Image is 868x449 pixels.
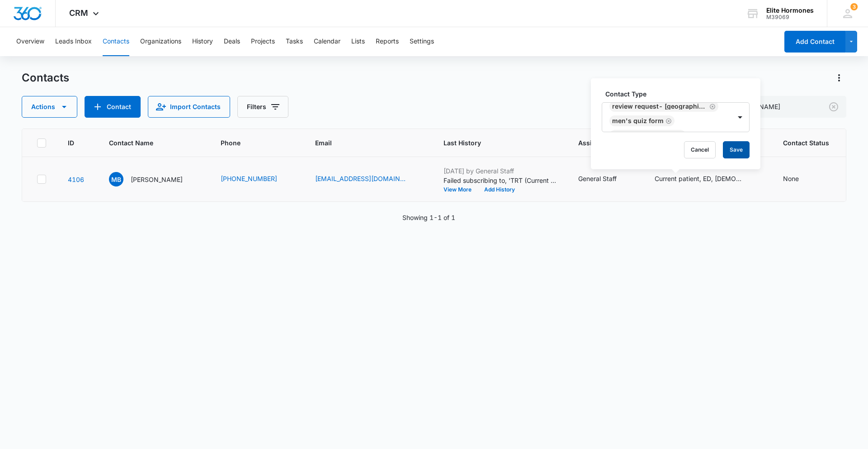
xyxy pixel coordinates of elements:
[443,187,478,192] button: View More
[605,89,753,99] label: Contact Type
[68,176,84,183] a: Navigate to contact details page for Matt Brewer
[832,71,846,85] button: Actions
[783,174,799,183] div: None
[705,96,846,118] input: Search Contacts
[68,138,74,148] span: ID
[16,27,44,56] button: Overview
[612,118,664,124] div: Men's Quiz Form
[655,174,745,183] div: Current patient, ED, [DEMOGRAPHIC_DATA], Men's Quiz Form, Review Request- Wausau , TRT
[578,138,620,148] span: Assigned To
[826,100,841,114] button: Clear
[315,174,422,185] div: Email - mjbrewer2333@msn.com - Select to Edit Field
[221,174,277,183] a: [PHONE_NUMBER]
[69,8,88,18] span: CRM
[443,138,543,148] span: Last History
[766,14,814,20] div: account id
[315,138,409,148] span: Email
[314,27,340,56] button: Calendar
[224,27,240,56] button: Deals
[850,3,858,10] div: notifications count
[478,187,521,192] button: Add History
[612,103,708,110] div: Review Request- [GEOGRAPHIC_DATA]
[351,27,365,56] button: Lists
[286,27,303,56] button: Tasks
[140,27,181,56] button: Organizations
[784,31,845,53] button: Add Contact
[783,174,815,185] div: Contact Status - None - Select to Edit Field
[251,27,275,56] button: Projects
[22,71,69,85] h1: Contacts
[723,141,750,158] button: Save
[376,27,399,56] button: Reports
[192,27,213,56] button: History
[131,175,183,184] p: [PERSON_NAME]
[315,174,406,183] a: [EMAIL_ADDRESS][DOMAIN_NAME]
[103,27,129,56] button: Contacts
[109,172,199,186] div: Contact Name - Matt Brewer - Select to Edit Field
[109,172,123,186] span: MB
[708,103,716,110] div: Remove Review Request- Wausau
[443,166,557,176] p: [DATE] by General Staff
[578,174,617,183] div: General Staff
[109,138,186,148] span: Contact Name
[148,96,230,118] button: Import Contacts
[221,174,293,185] div: Phone - (608) 921-8368 - Select to Edit Field
[783,138,829,148] span: Contact Status
[766,7,814,14] div: account name
[684,141,716,158] button: Cancel
[85,96,141,118] button: Add Contact
[850,3,858,10] span: 3
[22,96,77,118] button: Actions
[410,27,434,56] button: Settings
[578,174,633,185] div: Assigned To - General Staff - Select to Edit Field
[443,176,557,185] p: Failed subscribing to, 'TRT (Current TRT patients)'.
[237,96,288,118] button: Filters
[664,118,672,124] div: Remove Men's Quiz Form
[55,27,92,56] button: Leads Inbox
[221,138,280,148] span: Phone
[655,174,761,185] div: Contact Type - Current patient, ED, male, Men's Quiz Form, Review Request- Wausau , TRT - Select ...
[402,213,455,222] p: Showing 1-1 of 1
